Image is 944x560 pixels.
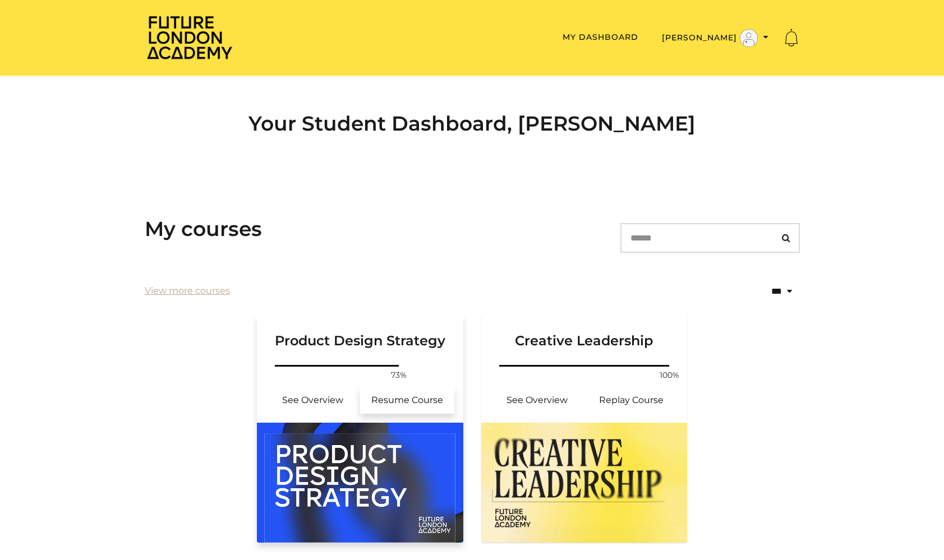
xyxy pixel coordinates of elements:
[145,284,230,298] a: View more courses
[145,217,262,241] h3: My courses
[490,387,584,414] a: Creative Leadership: See Overview
[481,314,688,363] a: Creative Leadership
[257,314,463,363] a: Product Design Strategy
[659,29,772,48] button: Toggle menu
[563,32,638,42] a: My Dashboard
[495,314,674,349] h3: Creative Leadership
[722,277,800,306] select: status
[584,387,678,414] a: Creative Leadership: Resume Course
[145,112,800,136] h2: Your Student Dashboard, [PERSON_NAME]
[270,314,450,349] h3: Product Design Strategy
[656,369,683,381] span: 100%
[145,15,234,60] img: Home Page
[360,387,454,414] a: Product Design Strategy : Resume Course
[266,387,360,414] a: Product Design Strategy : See Overview
[385,369,412,381] span: 73%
